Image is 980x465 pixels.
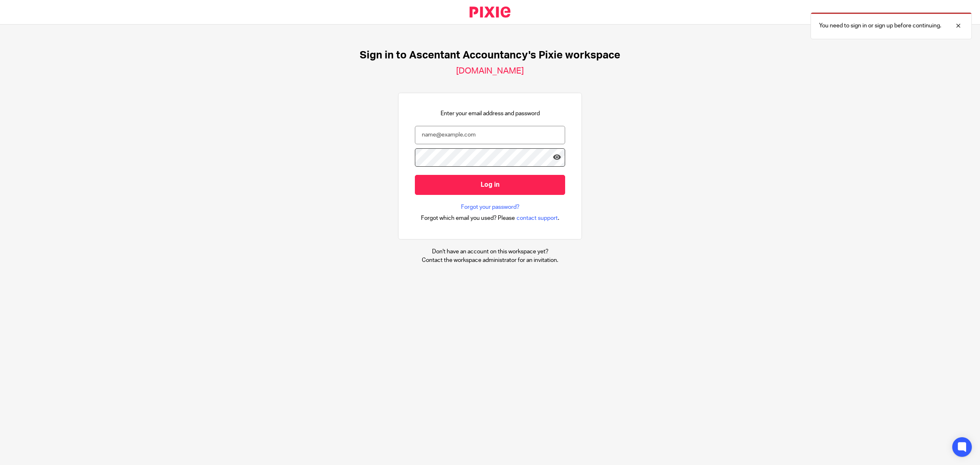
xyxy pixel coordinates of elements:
input: Log in [415,175,565,195]
p: You need to sign in or sign up before continuing. [819,22,941,30]
p: Don't have an account on this workspace yet? [422,248,558,256]
input: name@example.com [415,126,565,144]
span: Forgot which email you used? Please [421,214,515,222]
div: . [421,213,559,223]
p: Enter your email address and password [441,110,540,118]
a: Forgot your password? [461,203,519,211]
h1: Sign in to Ascentant Accountancy's Pixie workspace [360,49,620,62]
p: Contact the workspace administrator for an invitation. [422,256,558,264]
span: contact support [517,214,558,222]
h2: [DOMAIN_NAME] [456,66,524,76]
